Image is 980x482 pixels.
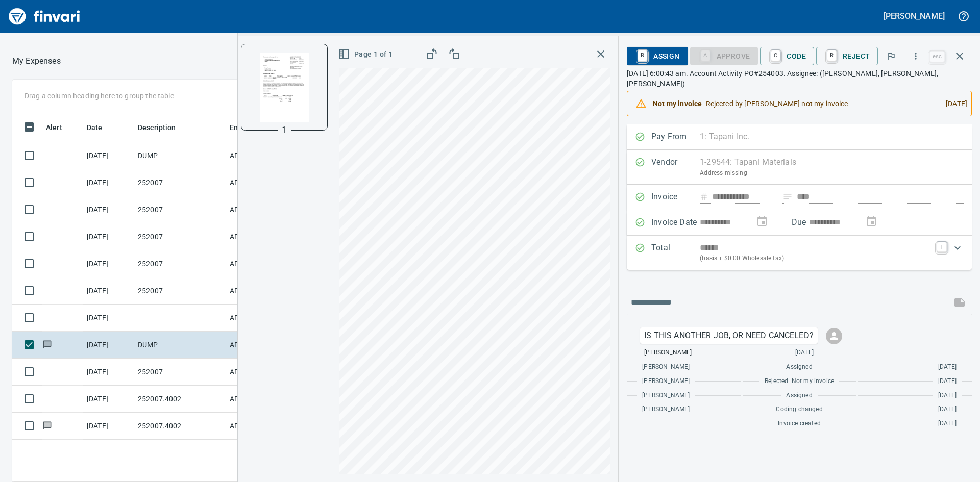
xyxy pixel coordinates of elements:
[24,91,174,101] p: Drag a column heading here to group the table
[627,47,688,65] button: RAssign
[929,51,945,62] a: esc
[226,169,302,196] td: AP Invoices
[134,223,226,250] td: 252007
[12,55,61,67] nav: breadcrumb
[816,47,878,65] button: RReject
[226,142,302,169] td: AP Invoices
[87,121,116,134] span: Date
[937,242,947,252] a: T
[134,196,226,223] td: 252007
[644,348,692,358] span: [PERSON_NAME]
[786,362,812,372] span: Assigned
[83,359,134,386] td: [DATE]
[226,413,302,440] td: AP Invoices
[700,253,930,264] p: (basis + $0.00 Wholesale tax)
[336,45,397,64] button: Page 1 of 1
[138,121,189,134] span: Description
[651,242,700,264] p: Total
[938,404,957,415] span: [DATE]
[83,196,134,223] td: [DATE]
[230,121,276,134] span: Employee
[138,121,176,134] span: Description
[627,68,972,89] p: [DATE] 6:00:43 am. Account Activity PO#254003. Assignee: ([PERSON_NAME], [PERSON_NAME], [PERSON_N...
[771,50,780,61] a: C
[638,50,647,61] a: R
[87,121,103,134] span: Date
[83,413,134,440] td: [DATE]
[340,48,393,61] span: Page 1 of 1
[12,55,61,67] p: My Expenses
[226,196,302,223] td: AP Invoices
[776,404,822,415] span: Coding changed
[635,47,679,65] span: Assign
[653,99,702,108] strong: Not my invoice
[938,376,957,387] span: [DATE]
[134,250,226,277] td: 252007
[642,391,690,401] span: [PERSON_NAME]
[824,47,870,65] span: Reject
[134,277,226,305] td: 252007
[904,45,927,67] button: More
[938,362,957,372] span: [DATE]
[642,376,690,387] span: [PERSON_NAME]
[880,45,902,67] button: Flag
[927,44,972,68] span: Close invoice
[83,250,134,277] td: [DATE]
[642,404,690,415] span: [PERSON_NAME]
[83,169,134,196] td: [DATE]
[642,362,690,372] span: [PERSON_NAME]
[938,94,967,113] div: [DATE]
[282,124,286,136] p: 1
[644,329,814,342] p: IS THIS ANOTHER JOB, OR NEED CANCELED?
[83,386,134,413] td: [DATE]
[884,11,945,21] h5: [PERSON_NAME]
[938,391,957,401] span: [DATE]
[42,341,53,348] span: Has messages
[827,50,837,61] a: R
[690,51,758,60] div: Coding Required
[83,305,134,332] td: [DATE]
[226,223,302,250] td: AP Invoices
[778,419,821,429] span: Invoice created
[134,413,226,440] td: 252007.4002
[42,422,53,429] span: Has messages
[134,142,226,169] td: DUMP
[230,121,262,134] span: Employee
[226,359,302,386] td: AP Invoices
[250,53,319,122] img: Page 1
[765,376,834,387] span: Rejected: Not my invoice
[46,121,76,134] span: Alert
[83,332,134,359] td: [DATE]
[134,169,226,196] td: 252007
[134,386,226,413] td: 252007.4002
[226,332,302,359] td: AP Invoices
[627,236,972,270] div: Expand
[795,348,814,358] span: [DATE]
[83,277,134,305] td: [DATE]
[83,223,134,250] td: [DATE]
[226,305,302,332] td: AP Invoices
[226,277,302,305] td: AP Invoices
[947,290,972,315] span: This records your message into the invoice and notifies anyone mentioned
[226,250,302,277] td: AP Invoices
[768,47,806,65] span: Code
[938,419,957,429] span: [DATE]
[46,121,62,134] span: Alert
[881,8,947,24] button: [PERSON_NAME]
[6,4,83,29] img: Finvari
[83,142,134,169] td: [DATE]
[760,47,814,65] button: CCode
[786,391,812,401] span: Assigned
[226,386,302,413] td: AP Invoices
[653,94,938,113] div: - Rejected by [PERSON_NAME] not my invoice
[134,359,226,386] td: 252007
[134,332,226,359] td: DUMP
